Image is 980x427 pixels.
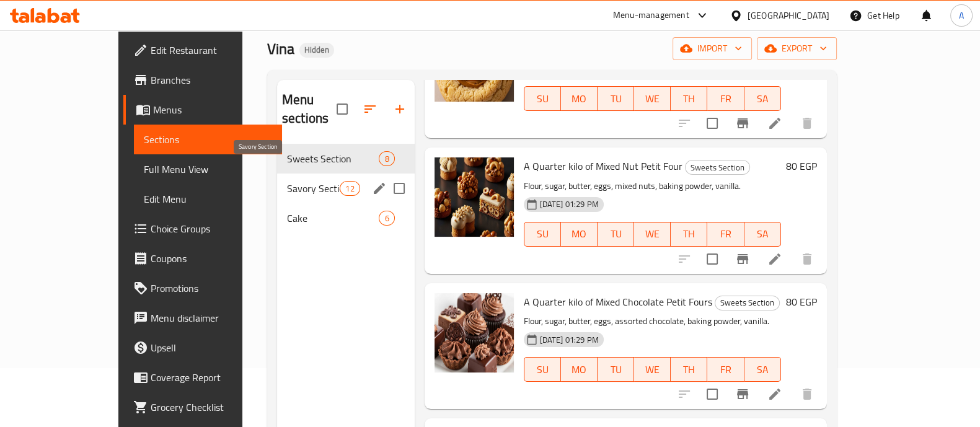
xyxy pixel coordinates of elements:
[329,96,355,122] span: Select all sections
[524,222,561,247] button: SU
[151,310,272,325] span: Menu disclaimer
[613,8,689,23] div: Menu-management
[707,86,744,111] button: FR
[767,116,782,131] a: Edit menu item
[123,95,282,125] a: Menus
[535,198,604,210] span: [DATE] 01:29 PM
[676,225,702,243] span: TH
[728,108,757,138] button: Branch-specific-item
[277,174,415,203] div: Savory Section12edit
[287,151,379,166] span: Sweets Section
[370,179,389,198] button: edit
[744,222,781,247] button: SA
[792,379,822,409] button: delete
[385,94,415,124] button: Add section
[151,43,272,58] span: Edit Restaurant
[123,392,282,422] a: Grocery Checklist
[767,41,827,56] span: export
[603,225,629,243] span: TU
[123,363,282,392] a: Coverage Report
[792,108,822,138] button: delete
[561,86,598,111] button: MO
[561,357,598,382] button: MO
[123,303,282,333] a: Menu disclaimer
[151,400,272,415] span: Grocery Checklist
[634,86,671,111] button: WE
[959,9,964,22] span: A
[435,157,514,237] img: A Quarter kilo of Mixed Nut Petit Four
[566,90,593,108] span: MO
[673,37,752,60] button: import
[299,45,334,55] span: Hidden
[728,244,757,274] button: Branch-specific-item
[379,151,394,166] div: items
[151,370,272,385] span: Coverage Report
[299,43,334,58] div: Hidden
[634,222,671,247] button: WE
[748,9,829,22] div: [GEOGRAPHIC_DATA]
[561,222,598,247] button: MO
[435,293,514,372] img: A Quarter kilo of Mixed Chocolate Petit Fours
[699,110,725,136] span: Select to update
[379,153,394,165] span: 8
[639,90,666,108] span: WE
[728,379,757,409] button: Branch-specific-item
[744,357,781,382] button: SA
[267,35,294,63] span: Vina
[144,191,272,206] span: Edit Menu
[712,225,739,243] span: FR
[749,90,776,108] span: SA
[379,211,394,226] div: items
[767,387,782,402] a: Edit menu item
[153,102,272,117] span: Menus
[123,214,282,244] a: Choice Groups
[151,221,272,236] span: Choice Groups
[566,361,593,379] span: MO
[598,222,634,247] button: TU
[282,90,337,128] h2: Menu sections
[134,154,282,184] a: Full Menu View
[792,244,822,274] button: delete
[707,357,744,382] button: FR
[598,357,634,382] button: TU
[123,65,282,95] a: Branches
[123,273,282,303] a: Promotions
[767,252,782,266] a: Edit menu item
[151,281,272,296] span: Promotions
[277,144,415,174] div: Sweets Section8
[123,35,282,65] a: Edit Restaurant
[529,225,556,243] span: SU
[786,157,817,175] h6: 80 EGP
[676,361,702,379] span: TH
[598,86,634,111] button: TU
[715,296,780,310] div: Sweets Section
[744,86,781,111] button: SA
[671,357,707,382] button: TH
[566,225,593,243] span: MO
[277,203,415,233] div: Cake6
[524,357,561,382] button: SU
[682,41,742,56] span: import
[379,213,394,224] span: 6
[151,251,272,266] span: Coupons
[639,225,666,243] span: WE
[287,211,379,226] span: Cake
[671,222,707,247] button: TH
[634,357,671,382] button: WE
[529,361,556,379] span: SU
[524,157,682,175] span: A Quarter kilo of Mixed Nut Petit Four
[749,361,776,379] span: SA
[699,246,725,272] span: Select to update
[685,160,750,175] div: Sweets Section
[639,361,666,379] span: WE
[686,161,749,175] span: Sweets Section
[340,183,359,195] span: 12
[749,225,776,243] span: SA
[529,90,556,108] span: SU
[712,90,739,108] span: FR
[786,293,817,310] h6: 80 EGP
[676,90,702,108] span: TH
[123,333,282,363] a: Upsell
[340,181,360,196] div: items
